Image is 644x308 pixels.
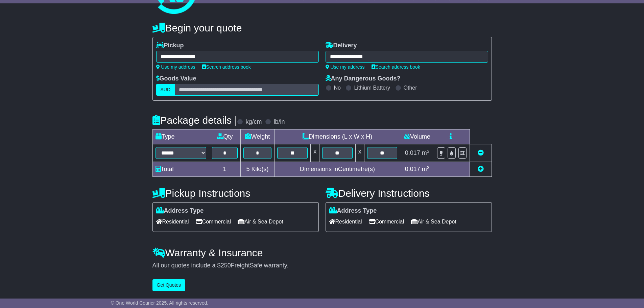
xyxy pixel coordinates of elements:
[326,75,401,82] label: Any Dangerous Goods?
[209,129,240,144] td: Qty
[196,216,231,227] span: Commercial
[355,144,364,162] td: x
[221,262,231,269] span: 250
[156,75,196,82] label: Goods Value
[422,149,430,156] span: m
[427,165,430,170] sup: 3
[152,188,319,199] h4: Pickup Instructions
[209,162,240,177] td: 1
[152,129,209,144] td: Type
[152,262,492,269] div: All our quotes include a $ FreightSafe warranty.
[275,129,400,144] td: Dimensions (L x W x H)
[275,162,400,177] td: Dimensions in Centimetre(s)
[422,166,430,172] span: m
[156,42,184,49] label: Pickup
[478,149,484,156] a: Remove this item
[311,144,319,162] td: x
[411,216,456,227] span: Air & Sea Depot
[111,300,209,306] span: © One World Courier 2025. All rights reserved.
[405,149,420,156] span: 0.017
[156,207,204,215] label: Address Type
[240,162,275,177] td: Kilo(s)
[478,166,484,172] a: Add new item
[246,166,249,172] span: 5
[152,162,209,177] td: Total
[405,166,420,172] span: 0.017
[152,247,492,258] h4: Warranty & Insurance
[354,85,390,91] label: Lithium Battery
[152,279,186,291] button: Get Quotes
[245,118,262,126] label: kg/cm
[273,118,285,126] label: lb/in
[326,64,365,70] a: Use my address
[372,64,420,70] a: Search address book
[329,216,362,227] span: Residential
[152,115,237,126] h4: Package details |
[156,216,189,227] span: Residential
[326,188,492,199] h4: Delivery Instructions
[156,64,195,70] a: Use my address
[369,216,404,227] span: Commercial
[334,85,341,91] label: No
[156,84,175,96] label: AUD
[326,42,357,49] label: Delivery
[400,129,434,144] td: Volume
[238,216,283,227] span: Air & Sea Depot
[240,129,275,144] td: Weight
[404,85,417,91] label: Other
[202,64,251,70] a: Search address book
[329,207,377,215] label: Address Type
[427,149,430,154] sup: 3
[152,22,492,33] h4: Begin your quote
